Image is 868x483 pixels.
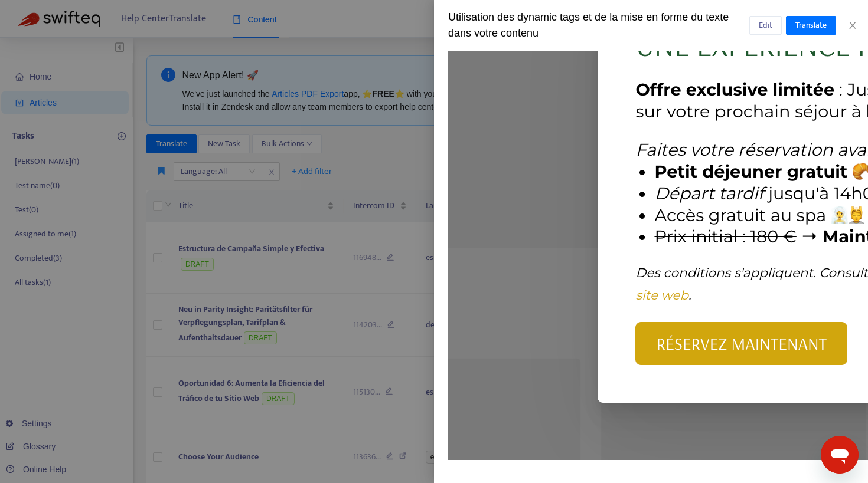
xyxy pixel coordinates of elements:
button: Edit [749,16,782,35]
div: Utilisation des dynamic tags et de la mise en forme du texte dans votre contenu [448,9,749,41]
span: Translate [795,19,827,32]
iframe: Button to launch messaging window [821,436,859,474]
span: Edit [759,19,772,32]
span: close [848,21,857,30]
button: Translate [786,16,836,35]
button: Close [844,20,861,31]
